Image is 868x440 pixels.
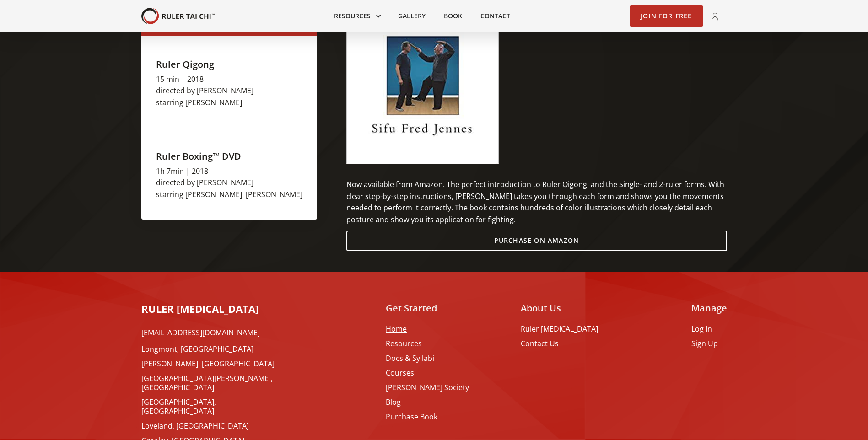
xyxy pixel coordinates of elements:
[156,74,302,109] p: 15 min | 2018 directed by [PERSON_NAME] starring [PERSON_NAME]
[386,383,469,392] a: [PERSON_NAME] Society
[141,397,288,416] a: [GEOGRAPHIC_DATA], [GEOGRAPHIC_DATA]
[156,166,302,201] p: 1h 7min | 2018 directed by [PERSON_NAME] starring [PERSON_NAME], [PERSON_NAME]
[386,339,469,348] a: Resources
[141,8,215,25] a: home
[386,301,469,315] h2: Get Started
[141,301,259,321] a: RULER [MEDICAL_DATA]
[346,179,727,225] p: Now available from Amazon. The perfect introduction to Ruler Qigong, and the Single- and 2-ruler ...
[521,324,598,333] a: Ruler [MEDICAL_DATA]
[141,328,288,337] a: [EMAIL_ADDRESS][DOMAIN_NAME]
[386,368,469,377] a: Courses
[141,8,215,25] img: Your Brand Name
[389,6,435,26] a: Gallery
[386,354,469,363] a: Docs & Syllabi
[435,6,471,26] a: Book
[325,6,389,26] div: Resources
[471,6,519,26] a: Contact
[691,339,727,348] a: Sign Up
[691,324,727,333] a: Log In
[691,301,727,315] h2: Manage
[386,324,469,333] a: Home
[141,421,288,430] a: Loveland, [GEOGRAPHIC_DATA]
[141,374,288,392] a: [GEOGRAPHIC_DATA][PERSON_NAME], [GEOGRAPHIC_DATA]
[521,301,598,315] h2: About Us
[156,60,302,69] div: Ruler Qigong
[521,339,598,348] a: Contact Us
[141,359,288,368] a: [PERSON_NAME], [GEOGRAPHIC_DATA]
[156,152,302,161] div: Ruler Boxing™ DVD
[386,412,469,421] a: Purchase Book
[386,397,469,407] a: Blog
[346,231,727,252] a: Purchase on Amazon
[141,344,288,354] a: Longmont, [GEOGRAPHIC_DATA]
[630,5,703,27] a: Join for Free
